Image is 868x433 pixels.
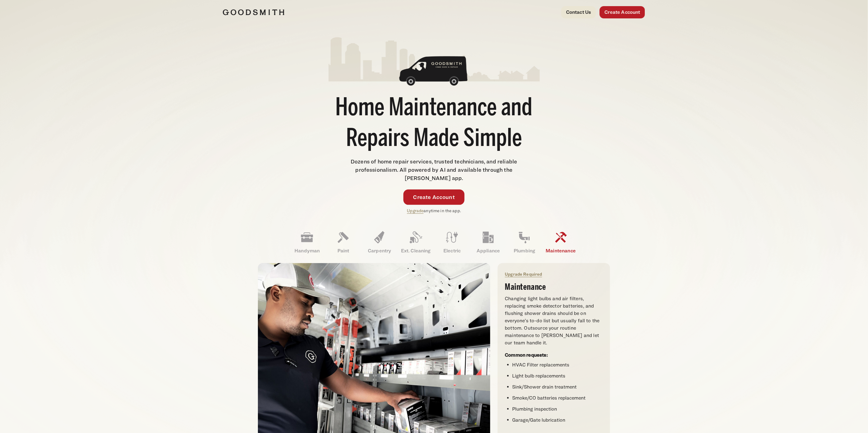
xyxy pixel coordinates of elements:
[505,352,548,358] strong: Common requests:
[361,226,398,258] a: Carpentry
[398,226,434,258] a: Ext. Cleaning
[351,158,517,181] span: Dozens of home repair services, trusted technicians, and reliable professionalism. All powered by...
[398,247,434,255] p: Ext. Cleaning
[512,361,603,369] li: HVAC Filter replacements
[289,226,325,258] a: Handyman
[506,247,543,255] p: Plumbing
[329,94,540,155] h1: Home Maintenance and Repairs Made Simple
[434,247,470,255] p: Electric
[470,226,506,258] a: Appliance
[505,271,542,277] a: Upgrade Required
[223,9,284,15] img: Goodsmith
[407,207,461,214] p: anytime in the app.
[506,226,543,258] a: Plumbing
[512,383,603,391] li: Sink/Shower drain treatment
[403,190,465,205] a: Create Account
[543,226,579,258] a: Maintenance
[512,394,603,402] li: Smoke/CO batteries replacement
[512,405,603,413] li: Plumbing inspection
[512,372,603,380] li: Light bulb replacements
[434,226,470,258] a: Electric
[505,295,603,347] p: Changing light bulbs and air filters, replacing smoke detector batteries, and flushing shower dra...
[470,247,506,255] p: Appliance
[512,416,603,424] li: Garage/Gate lubrication
[561,6,596,18] a: Contact Us
[407,208,424,213] a: Upgrade
[325,247,361,255] p: Paint
[361,247,398,255] p: Carpentry
[325,226,361,258] a: Paint
[289,247,325,255] p: Handyman
[543,247,579,255] p: Maintenance
[600,6,645,18] a: Create Account
[505,283,603,291] h3: Maintenance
